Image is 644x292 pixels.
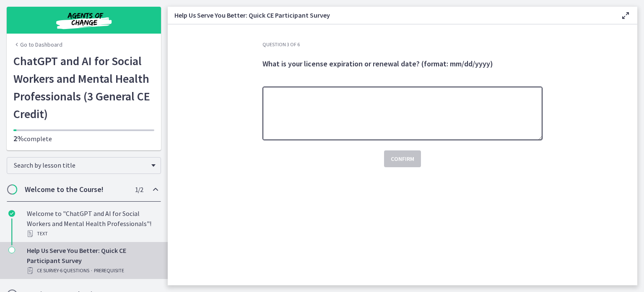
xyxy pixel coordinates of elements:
span: What is your license expiration or renewal date? (format: mm/dd/yyyy) [262,59,493,68]
span: · 6 Questions [59,266,89,276]
span: Search by lesson title [14,161,147,169]
span: PREREQUISITE [94,266,124,276]
img: Agents of Change Social Work Test Prep [34,10,134,30]
h3: Help Us Serve You Better: Quick CE Participant Survey [174,10,607,20]
div: Search by lesson title [7,157,161,174]
span: Confirm [391,154,414,164]
h1: ChatGPT and AI for Social Workers and Mental Health Professionals (3 General CE Credit) [13,52,154,123]
span: 1 / 2 [135,184,143,195]
div: Text [27,229,158,239]
p: complete [13,134,154,144]
a: Go to Dashboard [13,40,62,49]
div: Help Us Serve You Better: Quick CE Participant Survey [27,245,158,276]
div: CE Survey [27,266,158,276]
span: 2% [13,134,24,143]
button: Confirm [384,150,421,167]
h3: Question 3 of 6 [262,41,543,48]
span: · [91,266,92,276]
i: Completed [8,210,15,217]
div: Welcome to "ChatGPT and AI for Social Workers and Mental Health Professionals"! [27,208,158,239]
h2: Welcome to the Course! [25,184,127,195]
